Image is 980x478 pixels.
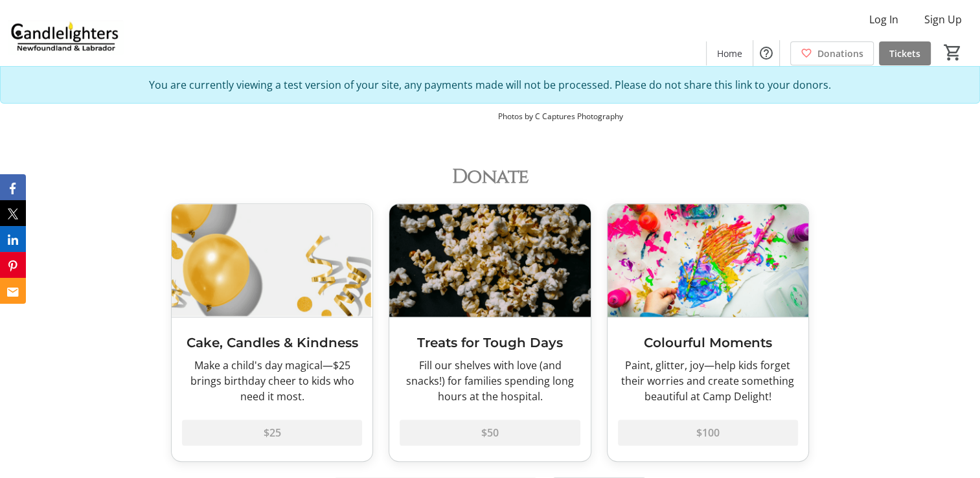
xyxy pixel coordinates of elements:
button: Help [753,40,779,66]
button: Cart [941,41,964,64]
img: Cake, Candles & Kindness [172,204,372,317]
span: Photos by C Captures Photography [497,111,622,122]
span: Log In [869,12,898,27]
div: Fill our shelves with love (and snacks!) for families spending long hours at the hospital. [400,358,580,404]
button: Log In [859,9,909,30]
span: Tickets [889,47,920,60]
img: Colourful Moments [608,204,808,317]
span: Donate [451,164,528,190]
span: Donations [817,47,863,60]
img: Candlelighters Newfoundland and Labrador's Logo [8,5,123,70]
span: Sign Up [924,12,962,27]
a: Home [707,41,753,65]
a: Tickets [879,41,931,65]
div: Paint, glitter, joy—help kids forget their worries and create something beautiful at Camp Delight! [618,358,798,404]
a: Donations [790,41,874,65]
h3: Cake, Candles & Kindness [182,333,362,352]
h3: Colourful Moments [618,333,798,352]
button: Sign Up [914,9,972,30]
span: Home [717,47,742,60]
div: Make a child's day magical—$25 brings birthday cheer to kids who need it most. [182,358,362,404]
img: Treats for Tough Days [389,204,590,317]
h3: Treats for Tough Days [400,333,580,352]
